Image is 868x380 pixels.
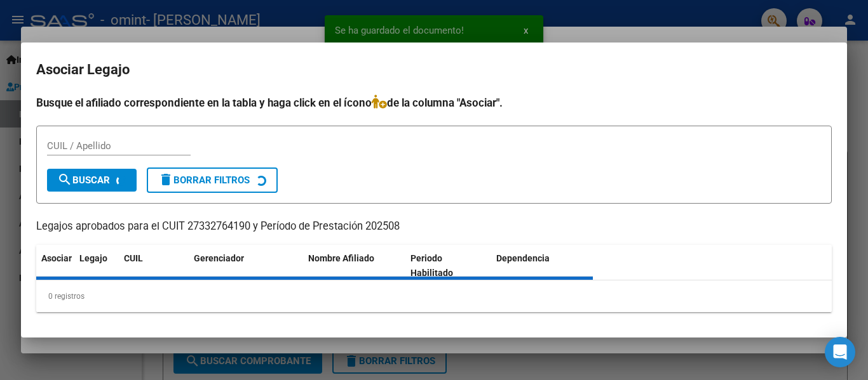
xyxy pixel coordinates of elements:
h4: Busque el afiliado correspondiente en la tabla y haga click en el ícono de la columna "Asociar". [36,95,832,111]
datatable-header-cell: Asociar [36,245,74,287]
mat-icon: delete [158,172,173,187]
span: Gerenciador [194,253,244,263]
span: Buscar [57,174,110,186]
button: Borrar Filtros [147,167,278,193]
span: Legajo [79,253,107,263]
div: 0 registros [36,280,832,312]
h2: Asociar Legajo [36,58,832,82]
span: Borrar Filtros [158,174,250,186]
span: Asociar [41,253,72,263]
datatable-header-cell: Periodo Habilitado [405,245,491,287]
mat-icon: search [57,172,72,187]
datatable-header-cell: Nombre Afiliado [303,245,405,287]
span: Nombre Afiliado [308,253,374,263]
span: CUIL [124,253,143,263]
datatable-header-cell: Gerenciador [189,245,303,287]
datatable-header-cell: CUIL [119,245,189,287]
datatable-header-cell: Dependencia [491,245,593,287]
button: Buscar [47,169,137,192]
div: Open Intercom Messenger [825,337,855,367]
p: Legajos aprobados para el CUIT 27332764190 y Período de Prestación 202508 [36,219,832,235]
span: Periodo Habilitado [410,253,453,278]
span: Dependencia [496,253,550,263]
datatable-header-cell: Legajo [74,245,119,287]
